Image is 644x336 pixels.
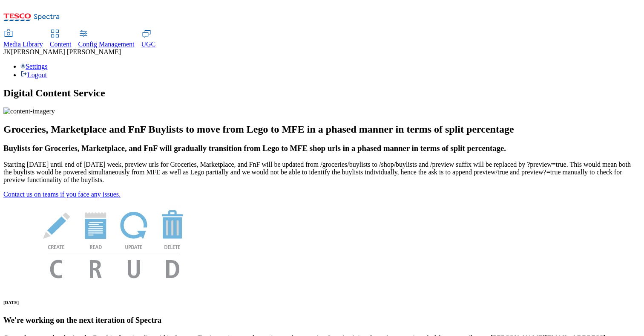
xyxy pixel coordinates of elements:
[3,161,641,184] p: Starting [DATE] until end of [DATE] week, preview urls for Groceries, Marketplace, and FnF will b...
[3,300,641,305] h6: [DATE]
[11,48,121,55] span: [PERSON_NAME] [PERSON_NAME]
[3,107,55,115] img: content-imagery
[50,30,72,48] a: Content
[3,316,641,325] h3: We're working on the next iteration of Spectra
[3,48,11,55] span: JK
[78,30,135,48] a: Config Management
[3,191,121,198] a: Contact us on teams if you face any issues.
[20,71,47,78] a: Logout
[141,41,156,48] span: UGC
[3,87,641,99] h1: Digital Content Service
[3,144,641,153] h3: Buylists for Groceries, Marketplace, and FnF will gradually transition from Lego to MFE shop urls...
[78,41,135,48] span: Config Management
[20,63,48,70] a: Settings
[3,41,43,48] span: Media Library
[50,41,72,48] span: Content
[3,198,225,287] img: News Image
[3,30,43,48] a: Media Library
[141,30,156,48] a: UGC
[3,124,641,135] h2: Groceries, Marketplace and FnF Buylists to move from Lego to MFE in a phased manner in terms of s...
